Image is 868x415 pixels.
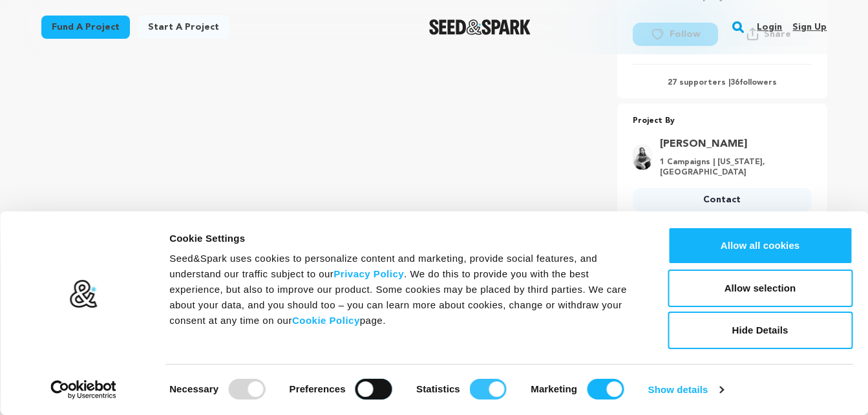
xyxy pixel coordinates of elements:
strong: Marketing [531,383,577,394]
a: Fund a project [41,16,130,39]
img: Seed&Spark Logo Dark Mode [429,19,531,35]
div: Seed&Spark uses cookies to personalize content and marketing, provide social features, and unders... [169,251,639,328]
a: Usercentrics Cookiebot - opens in a new window [27,380,140,399]
p: 27 supporters | followers [633,78,812,88]
strong: Statistics [416,383,460,394]
div: Cookie Settings [169,231,639,246]
a: Cookie Policy [292,315,360,326]
a: Seed&Spark Homepage [429,19,531,35]
img: logo [69,279,98,309]
a: Show details [648,380,723,399]
a: Goto Soraya Dabdoub profile [660,136,804,152]
a: Start a project [138,16,229,39]
img: 2b78b93ecfd26104.jpg [633,144,652,170]
a: Privacy Policy [333,268,404,279]
strong: Necessary [169,383,218,394]
p: Project By [633,114,812,129]
a: Contact [633,188,812,211]
button: Allow selection [668,270,852,307]
a: Sign up [792,17,827,37]
a: Login [757,17,782,37]
button: Hide Details [668,312,852,349]
legend: Consent Selection [169,374,169,374]
button: Allow all cookies [668,227,852,264]
p: 1 Campaigns | [US_STATE], [GEOGRAPHIC_DATA] [660,157,804,178]
strong: Preferences [290,383,346,394]
span: 36 [730,79,739,87]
